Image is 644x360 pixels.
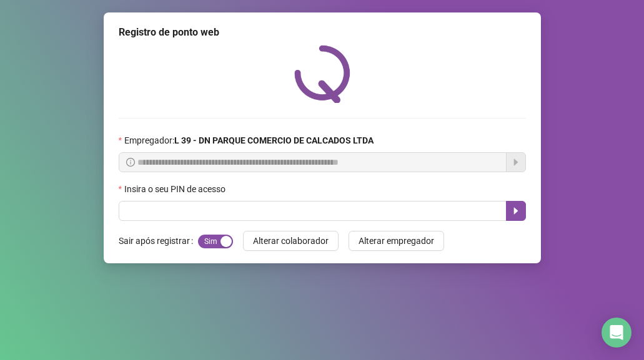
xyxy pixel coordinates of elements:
span: caret-right [511,206,521,216]
button: Alterar colaborador [243,231,339,251]
div: Registro de ponto web [119,25,526,40]
strong: L 39 - DN PARQUE COMERCIO DE CALCADOS LTDA [174,135,374,145]
label: Sair após registrar [119,231,198,251]
span: Alterar empregador [359,234,434,248]
img: QRPoint [294,45,350,103]
span: Empregador : [124,134,374,147]
label: Insira o seu PIN de acesso [119,182,234,196]
div: Open Intercom Messenger [602,318,632,348]
span: Alterar colaborador [253,234,329,248]
span: info-circle [126,158,135,167]
button: Alterar empregador [349,231,444,251]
